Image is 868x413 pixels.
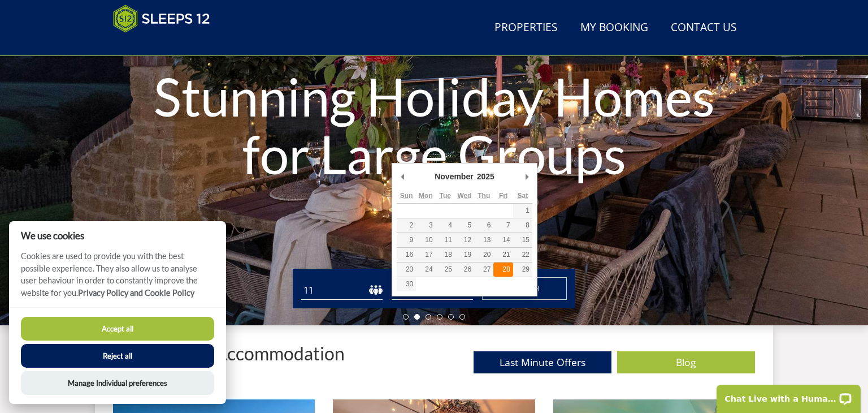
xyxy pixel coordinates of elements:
button: 22 [513,248,532,262]
button: Next Month [521,168,532,185]
button: 27 [474,263,493,277]
a: My Booking [576,15,653,41]
button: 3 [416,218,435,233]
iframe: LiveChat chat widget [709,377,868,413]
a: Last Minute Offers [474,351,611,373]
abbr: Friday [499,192,507,200]
button: 16 [397,248,416,262]
abbr: Tuesday [439,192,450,200]
abbr: Thursday [478,192,490,200]
h1: Stunning Holiday Homes for Large Groups [130,45,737,205]
button: 24 [416,263,435,277]
button: 19 [455,248,474,262]
a: Contact Us [666,15,741,41]
abbr: Sunday [400,192,413,200]
button: Accept all [21,317,214,341]
abbr: Wednesday [457,192,471,200]
abbr: Saturday [518,192,528,200]
button: 2 [397,218,416,233]
button: 26 [455,263,474,277]
button: 25 [436,263,455,277]
button: 8 [513,218,532,233]
button: 10 [416,233,435,247]
button: 6 [474,218,493,233]
button: 11 [436,233,455,247]
iframe: Customer reviews powered by Trustpilot [107,40,226,49]
button: 15 [513,233,532,247]
button: 17 [416,248,435,262]
button: 18 [436,248,455,262]
button: 7 [493,218,513,233]
div: 2025 [475,168,496,185]
button: 9 [397,233,416,247]
p: Cookies are used to provide you with the best possible experience. They also allow us to analyse ... [9,250,226,307]
a: Properties [490,15,562,41]
button: 28 [493,263,513,277]
h2: We use cookies [9,230,226,241]
a: Blog [617,351,755,373]
button: 4 [436,218,455,233]
button: 21 [493,248,513,262]
button: 12 [455,233,474,247]
button: Manage Individual preferences [21,371,214,395]
button: 29 [513,263,532,277]
button: 30 [397,277,416,291]
button: 23 [397,263,416,277]
button: Reject all [21,344,214,368]
div: November [433,168,475,185]
button: 20 [474,248,493,262]
button: 14 [493,233,513,247]
abbr: Monday [419,192,433,200]
img: Sleeps 12 [113,5,210,33]
button: Previous Month [397,168,408,185]
button: 13 [474,233,493,247]
a: Privacy Policy and Cookie Policy [78,288,194,298]
button: 5 [455,218,474,233]
p: Large Group Accommodation [113,343,345,363]
button: 1 [513,204,532,218]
